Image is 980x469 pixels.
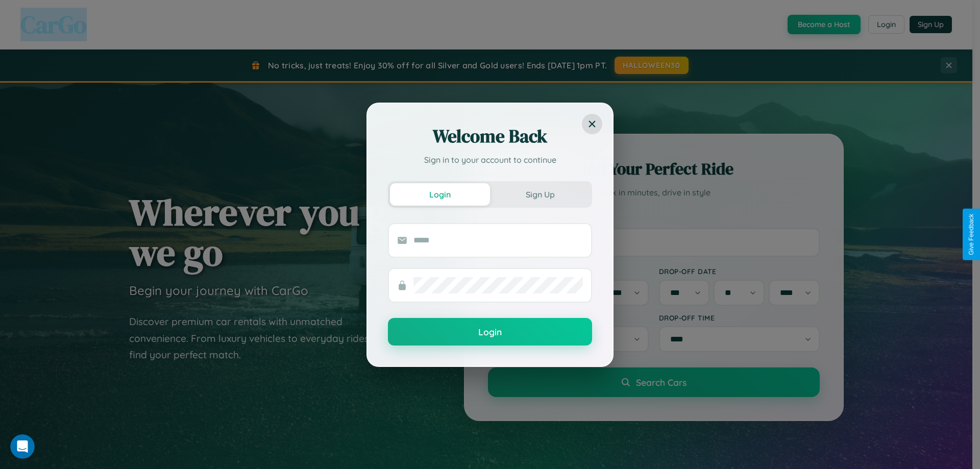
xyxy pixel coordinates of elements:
[968,214,975,255] div: Give Feedback
[390,183,490,206] button: Login
[388,318,592,345] button: Login
[388,124,592,149] h2: Welcome Back
[490,183,590,206] button: Sign Up
[388,154,592,166] p: Sign in to your account to continue
[10,434,35,459] iframe: Intercom live chat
